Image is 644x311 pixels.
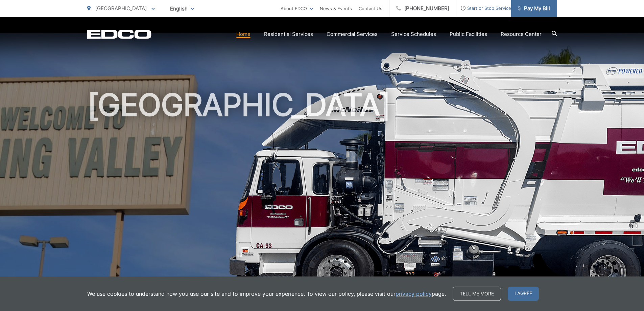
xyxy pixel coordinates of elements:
p: We use cookies to understand how you use our site and to improve your experience. To view our pol... [87,290,446,298]
span: I agree [508,287,539,301]
a: Contact Us [359,4,382,13]
h1: [GEOGRAPHIC_DATA] [87,88,557,302]
a: About EDCO [281,4,313,13]
a: Service Schedules [391,30,436,38]
a: News & Events [320,4,352,13]
a: Home [236,30,251,38]
span: English [165,3,199,15]
a: privacy policy [396,290,432,298]
span: Pay My Bill [518,4,550,13]
span: [GEOGRAPHIC_DATA] [95,5,147,12]
a: EDCD logo. Return to the homepage. [87,29,151,39]
a: Tell me more [453,287,501,301]
a: Residential Services [264,30,313,38]
a: Public Facilities [450,30,487,38]
a: Commercial Services [327,30,378,38]
a: Resource Center [501,30,542,38]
